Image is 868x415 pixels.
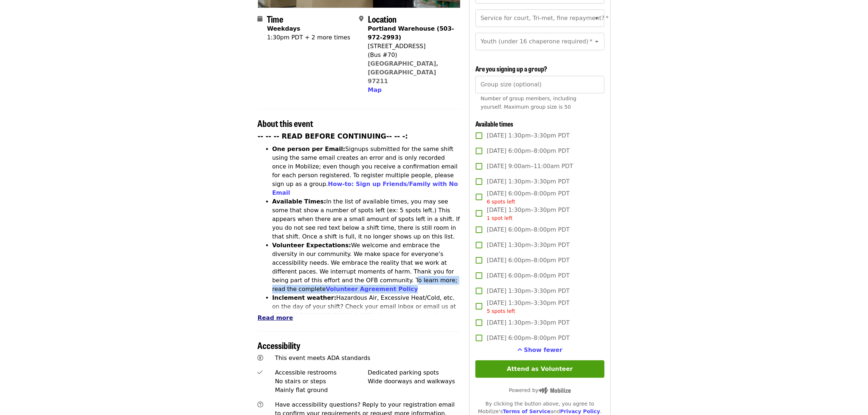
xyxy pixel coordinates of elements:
[487,131,569,140] span: [DATE] 1:30pm–3:30pm PDT
[487,318,569,327] span: [DATE] 1:30pm–3:30pm PDT
[487,189,569,206] span: [DATE] 6:00pm–8:00pm PDT
[560,408,600,414] a: Privacy Policy
[487,215,513,221] span: 1 spot left
[275,354,370,361] span: This event meets ADA standards
[503,408,550,414] a: Terms of Service
[368,25,454,41] strong: Portland Warehouse (503-972-2993)
[368,86,382,94] button: Map
[487,177,569,186] span: [DATE] 1:30pm–3:30pm PDT
[272,145,461,197] li: Signups submitted for the same shift using the same email creates an error and is only recorded o...
[267,33,350,42] div: 1:30pm PDT + 2 more times
[475,64,547,73] span: Are you signing up a group?
[592,36,602,47] button: Open
[258,15,263,22] i: calendar icon
[487,299,569,315] span: [DATE] 1:30pm–3:30pm PDT
[487,199,515,205] span: 6 spots left
[487,256,569,265] span: [DATE] 6:00pm–8:00pm PDT
[258,314,293,321] span: Read more
[267,25,300,32] strong: Weekdays
[272,294,336,301] strong: Inclement weather:
[517,346,563,354] button: See more timeslots
[272,181,458,196] a: How-to: Sign up Friends/Family with No Email
[359,15,363,22] i: map-marker-alt icon
[258,401,264,408] i: question-circle icon
[487,308,515,314] span: 5 spots left
[272,241,461,294] li: We welcome and embrace the diversity in our community. We make space for everyone’s accessibility...
[275,368,368,377] div: Accessible restrooms
[272,146,346,152] strong: One person per Email:
[475,76,604,93] input: [object Object]
[509,387,571,393] span: Powered by
[487,206,569,222] span: [DATE] 1:30pm–3:30pm PDT
[538,387,571,394] img: Powered by Mobilize
[475,360,604,378] button: Attend as Volunteer
[487,225,569,234] span: [DATE] 6:00pm–8:00pm PDT
[272,242,351,249] strong: Volunteer Expectations:
[272,197,461,241] li: In the list of available times, you may see some that show a number of spots left (ex: 5 spots le...
[258,132,408,140] strong: -- -- -- READ BEFORE CONTINUING-- -- -:
[475,119,513,128] span: Available times
[487,271,569,280] span: [DATE] 6:00pm–8:00pm PDT
[258,314,293,322] button: Read more
[480,96,576,110] span: Number of group members, including yourself. Maximum group size is 50
[368,42,455,51] div: [STREET_ADDRESS]
[258,339,301,352] span: Accessibility
[487,334,569,342] span: [DATE] 6:00pm–8:00pm PDT
[368,86,382,93] span: Map
[487,162,573,171] span: [DATE] 9:00am–11:00am PDT
[275,377,368,386] div: No stairs or steps
[272,294,461,337] li: Hazardous Air, Excessive Heat/Cold, etc. on the day of your shift? Check your email inbox or emai...
[487,241,569,249] span: [DATE] 1:30pm–3:30pm PDT
[258,354,264,361] i: universal-access icon
[487,147,569,155] span: [DATE] 6:00pm–8:00pm PDT
[487,287,569,295] span: [DATE] 1:30pm–3:30pm PDT
[368,12,397,25] span: Location
[258,369,263,376] i: check icon
[258,117,314,129] span: About this event
[368,51,455,59] div: (Bus #70)
[592,13,602,23] button: Open
[368,368,461,377] div: Dedicated parking spots
[368,377,461,386] div: Wide doorways and walkways
[326,286,418,292] a: Volunteer Agreement Policy
[267,12,284,25] span: Time
[275,386,368,395] div: Mainly flat ground
[368,60,439,85] a: [GEOGRAPHIC_DATA], [GEOGRAPHIC_DATA] 97211
[272,198,326,205] strong: Available Times:
[524,346,563,353] span: Show fewer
